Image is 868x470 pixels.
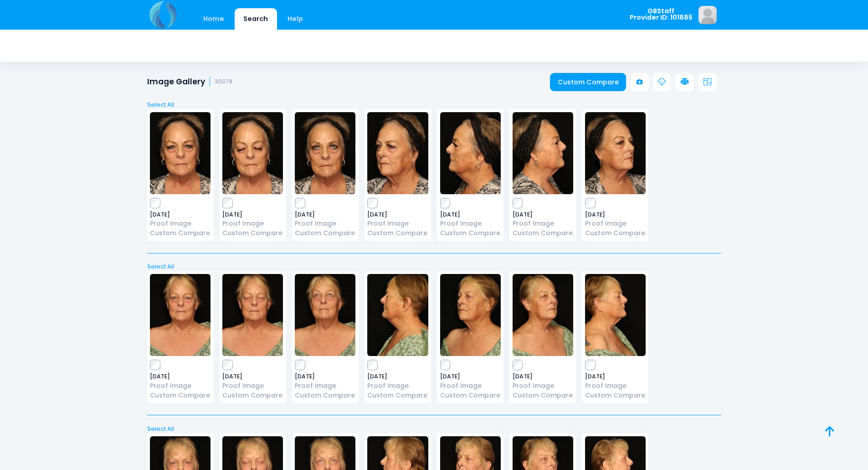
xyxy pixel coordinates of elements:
[585,391,646,400] a: Custom Compare
[144,424,724,434] a: Select All
[585,212,646,217] span: [DATE]
[235,8,277,30] a: Search
[295,228,355,238] a: Custom Compare
[222,391,283,400] a: Custom Compare
[550,73,626,91] a: Custom Compare
[513,374,573,379] span: [DATE]
[513,212,573,217] span: [DATE]
[215,78,232,85] small: 30079
[222,112,283,194] img: image
[440,374,501,379] span: [DATE]
[585,112,646,194] img: image
[222,219,283,228] a: Proof Image
[367,228,428,238] a: Custom Compare
[295,374,355,379] span: [DATE]
[222,212,283,217] span: [DATE]
[513,219,573,228] a: Proof Image
[222,228,283,238] a: Custom Compare
[295,219,355,228] a: Proof Image
[222,274,283,356] img: image
[585,374,646,379] span: [DATE]
[585,228,646,238] a: Custom Compare
[295,112,355,194] img: image
[195,8,233,30] a: Home
[699,6,717,24] img: image
[295,274,355,356] img: image
[367,374,428,379] span: [DATE]
[278,8,312,30] a: Help
[150,212,211,217] span: [DATE]
[222,374,283,379] span: [DATE]
[585,219,646,228] a: Proof Image
[147,77,233,87] h1: Image Gallery
[513,112,573,194] img: image
[295,381,355,391] a: Proof Image
[150,112,211,194] img: image
[367,274,428,356] img: image
[440,381,501,391] a: Proof Image
[150,391,211,400] a: Custom Compare
[144,262,724,271] a: Select All
[222,381,283,391] a: Proof Image
[295,212,355,217] span: [DATE]
[367,391,428,400] a: Custom Compare
[585,381,646,391] a: Proof Image
[513,391,573,400] a: Custom Compare
[513,228,573,238] a: Custom Compare
[367,112,428,194] img: image
[150,374,211,379] span: [DATE]
[440,212,501,217] span: [DATE]
[513,381,573,391] a: Proof Image
[295,391,355,400] a: Custom Compare
[367,381,428,391] a: Proof Image
[440,112,501,194] img: image
[150,228,211,238] a: Custom Compare
[513,274,573,356] img: image
[367,212,428,217] span: [DATE]
[144,100,724,109] a: Select All
[440,391,501,400] a: Custom Compare
[630,8,693,21] span: GBStaff Provider ID: 101885
[440,219,501,228] a: Proof Image
[367,219,428,228] a: Proof Image
[440,228,501,238] a: Custom Compare
[440,274,501,356] img: image
[150,274,211,356] img: image
[150,381,211,391] a: Proof Image
[585,274,646,356] img: image
[150,219,211,228] a: Proof Image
